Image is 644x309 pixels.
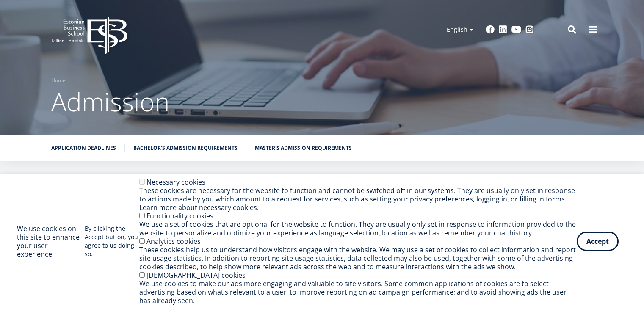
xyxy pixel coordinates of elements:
a: Instagram [525,25,534,34]
label: Functionality cookies [146,211,213,221]
span: Admission [51,84,169,119]
div: These cookies help us to understand how visitors engage with the website. We may use a set of coo... [139,246,577,271]
a: Youtube [511,25,521,34]
label: Necessary cookies [146,177,205,187]
label: Analytics cookies [146,237,201,246]
a: Home [51,76,66,85]
a: Application deadlines [51,144,116,152]
a: Master's admission requirements [255,144,352,152]
a: Linkedin [499,25,507,34]
a: Bachelor's admission requirements [133,144,238,152]
div: We use a set of cookies that are optional for the website to function. They are usually only set ... [139,220,577,237]
div: These cookies are necessary for the website to function and cannot be switched off in our systems... [139,186,577,212]
button: Accept [577,232,619,251]
h2: We use cookies on this site to enhance your user experience [17,224,85,258]
a: Facebook [486,25,495,34]
label: [DEMOGRAPHIC_DATA] cookies [146,270,246,280]
p: By clicking the Accept button, you agree to us doing so. [85,224,139,258]
div: We use cookies to make our ads more engaging and valuable to site visitors. Some common applicati... [139,279,577,305]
